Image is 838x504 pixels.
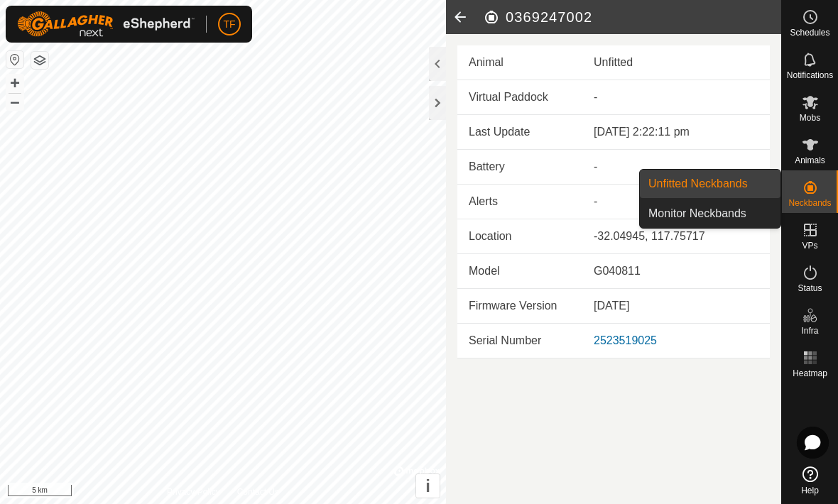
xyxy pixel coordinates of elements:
[457,219,582,254] td: Location
[648,175,748,192] span: Unfitted Neckbands
[790,28,829,37] span: Schedules
[594,263,758,280] div: G040811
[223,17,235,32] span: TF
[594,124,758,141] div: [DATE] 2:22:11 pm
[167,486,220,498] a: Privacy Policy
[795,156,825,165] span: Animals
[457,150,582,185] td: Battery
[457,80,582,115] td: Virtual Paddock
[640,199,780,228] a: Monitor Neckbands
[798,284,822,292] span: Status
[594,91,597,103] app-display-virtual-paddock-transition: -
[594,334,657,346] a: 2523519025
[31,52,48,69] button: Map Layers
[582,185,770,219] td: -
[457,45,582,80] td: Animal
[237,486,279,498] a: Contact Us
[6,75,23,92] button: +
[801,327,818,335] span: Infra
[457,324,582,358] td: Serial Number
[6,93,23,110] button: –
[594,228,758,245] div: -32.04945, 117.75717
[17,11,195,37] img: Gallagher Logo
[640,170,780,198] a: Unfitted Neckbands
[793,369,827,378] span: Heatmap
[457,289,582,324] td: Firmware Version
[788,199,831,207] span: Neckbands
[594,158,758,175] div: -
[782,461,838,500] a: Help
[425,476,430,495] span: i
[483,9,781,26] h2: 0369247002
[801,486,819,495] span: Help
[457,185,582,219] td: Alerts
[6,51,23,68] button: Reset Map
[457,254,582,289] td: Model
[802,241,817,250] span: VPs
[787,71,833,80] span: Notifications
[800,114,820,122] span: Mobs
[594,54,758,71] div: Unfitted
[648,205,746,222] span: Monitor Neckbands
[457,115,582,150] td: Last Update
[594,297,758,314] div: [DATE]
[416,474,440,498] button: i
